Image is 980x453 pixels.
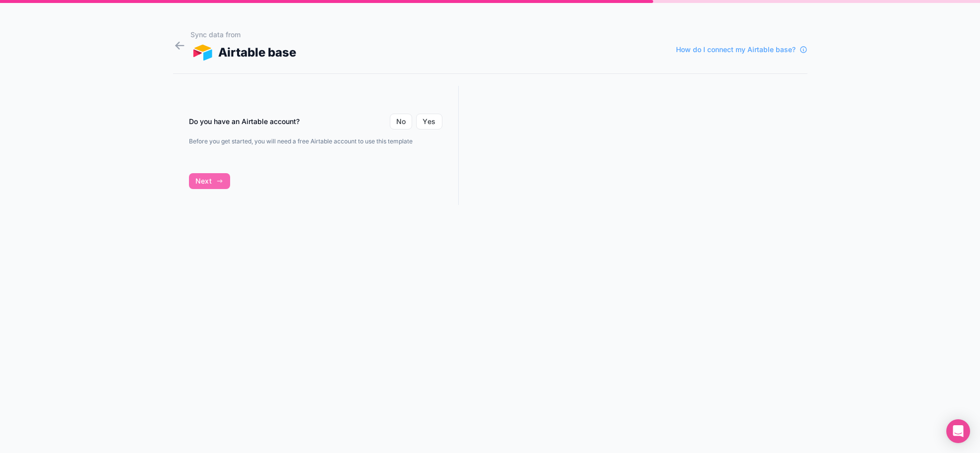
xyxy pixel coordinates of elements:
div: Airtable base [190,44,297,62]
button: Yes [416,114,442,129]
a: How do I connect my Airtable base? [676,45,807,55]
h1: Sync data from [190,30,297,40]
div: Open Intercom Messenger [946,419,970,443]
span: How do I connect my Airtable base? [676,45,796,55]
button: No [390,114,413,129]
label: Do you have an Airtable account? [189,117,300,127]
img: AIRTABLE [190,45,215,61]
p: Before you get started, you will need a free Airtable account to use this template [189,137,442,145]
